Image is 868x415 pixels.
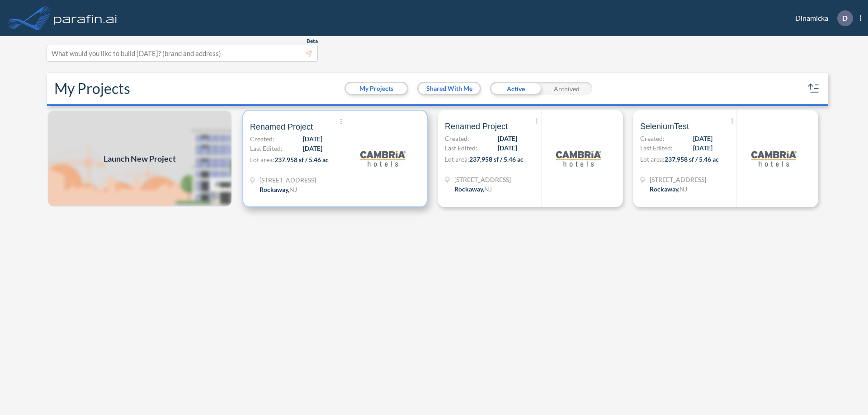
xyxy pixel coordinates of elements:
[640,134,665,143] span: Created:
[303,144,322,153] span: [DATE]
[454,185,484,193] span: Rockaway ,
[360,136,406,181] img: logo
[650,184,687,194] div: Rockaway, NJ
[498,134,517,143] span: [DATE]
[782,10,861,26] div: Dinamicka
[445,121,508,132] span: Renamed Project
[484,185,492,193] span: NJ
[52,9,119,27] img: logo
[693,134,712,143] span: [DATE]
[640,143,673,153] span: Last Edited:
[454,175,511,184] span: 321 Mt Hope Ave
[54,80,130,97] h2: My Projects
[640,155,665,163] span: Lot area:
[807,81,821,96] button: sort
[250,134,274,144] span: Created:
[498,143,517,153] span: [DATE]
[679,185,687,193] span: NJ
[307,37,318,45] span: Beta
[445,155,469,163] span: Lot area:
[259,185,297,194] div: Rockaway, NJ
[650,185,679,193] span: Rockaway ,
[842,14,848,22] p: D
[250,156,274,163] span: Lot area:
[693,143,712,153] span: [DATE]
[490,82,541,95] div: Active
[250,121,313,132] span: Renamed Project
[104,153,176,165] span: Launch New Project
[346,83,407,94] button: My Projects
[454,184,492,194] div: Rockaway, NJ
[556,136,601,181] img: logo
[650,175,706,184] span: 321 Mt Hope Ave
[419,83,480,94] button: Shared With Me
[47,110,232,207] img: add
[250,144,283,153] span: Last Edited:
[259,186,289,193] span: Rockaway ,
[751,136,797,181] img: logo
[274,156,329,163] span: 237,958 sf / 5.46 ac
[47,110,232,207] a: Launch New Project
[259,175,316,185] span: 321 Mt Hope Ave
[640,121,689,132] span: SeleniumTest
[303,134,322,144] span: [DATE]
[665,155,719,163] span: 237,958 sf / 5.46 ac
[445,134,469,143] span: Created:
[469,155,524,163] span: 237,958 sf / 5.46 ac
[445,143,477,153] span: Last Edited:
[289,186,297,193] span: NJ
[541,82,592,95] div: Archived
